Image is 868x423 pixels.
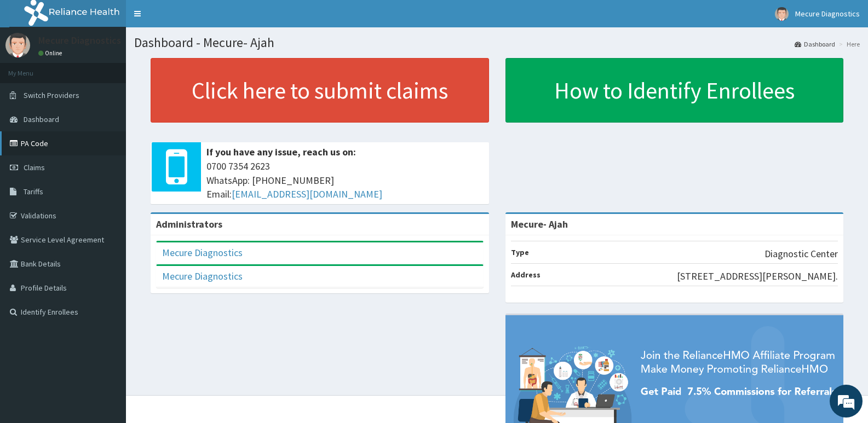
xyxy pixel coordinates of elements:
[775,7,789,21] img: User Image
[151,58,489,123] a: Click here to submit claims
[511,270,541,280] b: Address
[232,188,382,200] a: [EMAIL_ADDRESS][DOMAIN_NAME]
[677,269,838,283] p: [STREET_ADDRESS][PERSON_NAME].
[24,114,59,124] span: Dashboard
[511,218,568,230] strong: Mecure- Ajah
[764,247,838,261] p: Diagnostic Center
[134,36,860,50] h1: Dashboard - Mecure- Ajah
[795,39,835,49] a: Dashboard
[162,270,243,282] a: Mecure Diagnostics
[162,246,243,259] a: Mecure Diagnostics
[24,90,79,100] span: Switch Providers
[206,159,484,201] span: 0700 7354 2623 WhatsApp: [PHONE_NUMBER] Email:
[505,58,844,123] a: How to Identify Enrollees
[836,39,860,49] li: Here
[38,36,121,45] p: Mecure Diagnostics
[38,49,65,57] a: Online
[156,218,222,230] b: Administrators
[511,247,529,257] b: Type
[24,187,43,196] span: Tariffs
[5,33,30,57] img: User Image
[24,163,45,172] span: Claims
[795,9,860,19] span: Mecure Diagnostics
[206,146,356,158] b: If you have any issue, reach us on:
